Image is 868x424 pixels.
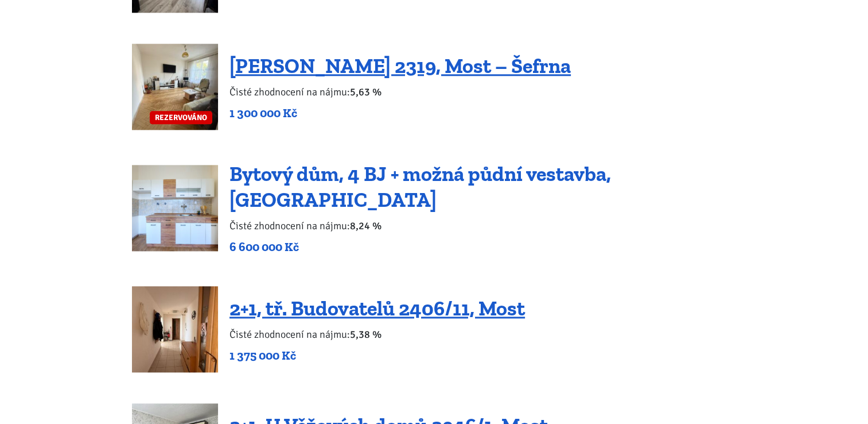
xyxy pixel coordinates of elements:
p: 1 375 000 Kč [229,348,525,364]
b: 5,63 % [350,86,382,98]
p: Čisté zhodnocení na nájmu: [229,84,571,100]
a: REZERVOVÁNO [132,44,218,130]
a: 2+1, tř. Budovatelů 2406/11, Most [229,296,525,321]
a: [PERSON_NAME] 2319, Most – Šefrna [229,53,571,78]
p: Čisté zhodnocení na nájmu: [229,326,525,342]
p: Čisté zhodnocení na nájmu: [229,218,736,234]
b: 8,24 % [350,219,382,232]
p: 1 300 000 Kč [229,105,571,121]
span: REZERVOVÁNO [150,111,212,124]
a: Bytový dům, 4 BJ + možná půdní vestavba, [GEOGRAPHIC_DATA] [229,161,611,212]
p: 6 600 000 Kč [229,239,736,255]
b: 5,38 % [350,328,382,341]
